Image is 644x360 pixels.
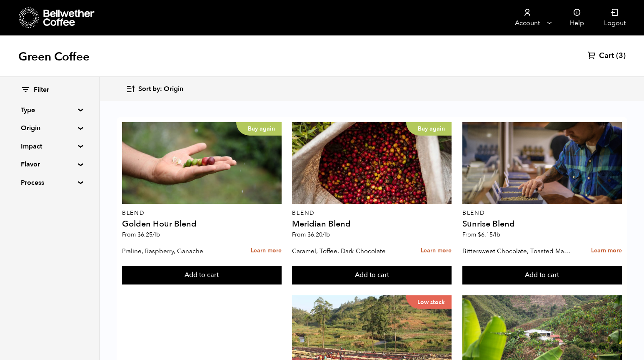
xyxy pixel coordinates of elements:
p: Buy again [406,122,452,136]
p: Praline, Raspberry, Ganache [122,245,230,257]
bdi: 6.15 [478,231,500,239]
span: $ [307,231,311,239]
h4: Sunrise Blend [462,220,622,228]
p: Caramel, Toffee, Dark Chocolate [292,245,400,257]
button: Add to cart [122,266,282,285]
p: Blend [292,210,452,216]
span: From [292,231,330,239]
summary: Impact [21,141,78,151]
span: From [122,231,160,239]
p: Buy again [236,122,282,136]
summary: Type [21,105,78,115]
h1: Green Coffee [18,49,90,64]
button: Add to cart [292,266,452,285]
span: Sort by: Origin [138,85,183,94]
summary: Flavor [21,159,78,169]
a: Learn more [591,242,622,260]
bdi: 6.25 [137,231,160,239]
span: $ [478,231,481,239]
a: Learn more [251,242,282,260]
summary: Origin [21,123,78,133]
p: Blend [462,210,622,216]
span: $ [137,231,141,239]
button: Add to cart [462,266,622,285]
button: Sort by: Origin [126,79,183,99]
span: /lb [322,231,330,239]
span: (3) [616,51,626,61]
h4: Golden Hour Blend [122,220,282,228]
span: /lb [493,231,500,239]
p: Low stock [406,295,452,309]
span: From [462,231,500,239]
bdi: 6.20 [307,231,330,239]
p: Blend [122,210,282,216]
span: Filter [34,86,49,95]
p: Bittersweet Chocolate, Toasted Marshmallow, Candied Orange, Praline [462,245,571,257]
span: Cart [599,51,614,61]
h4: Meridian Blend [292,220,452,228]
a: Learn more [421,242,452,260]
span: /lb [152,231,160,239]
a: Buy again [122,122,282,204]
a: Buy again [292,122,452,204]
a: Cart (3) [588,51,626,61]
summary: Process [21,178,78,188]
